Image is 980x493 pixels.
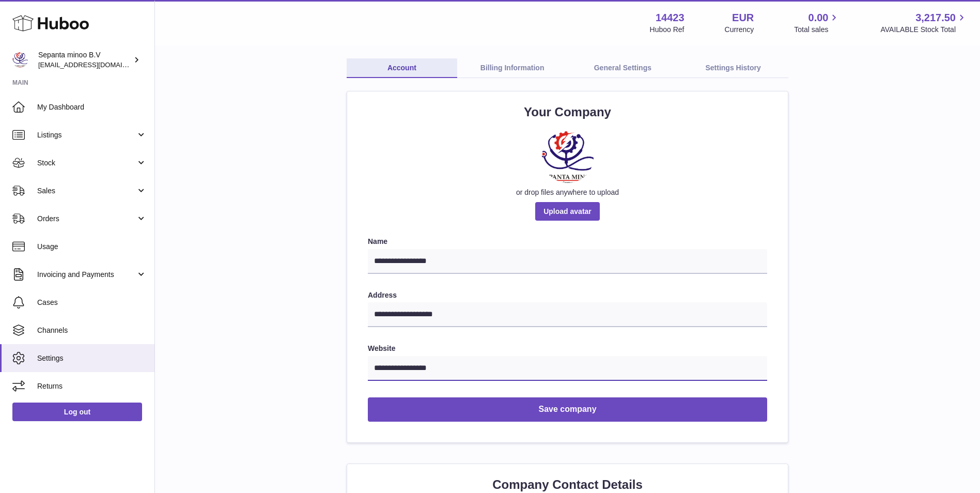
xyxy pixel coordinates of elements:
[37,158,136,168] span: Stock
[37,326,147,335] span: Channels
[37,298,147,307] span: Cases
[12,403,142,421] a: Log out
[37,130,136,140] span: Listings
[880,25,968,35] span: AVAILABLE Stock Total
[678,58,788,78] a: Settings History
[37,270,136,280] span: Invoicing and Payments
[38,60,152,69] span: [EMAIL_ADDRESS][DOMAIN_NAME]
[37,353,147,363] span: Settings
[915,11,956,25] span: 3,217.50
[37,214,136,224] span: Orders
[650,25,685,35] div: Huboo Ref
[794,11,840,35] a: 0.00 Total sales
[535,202,600,221] span: Upload avatar
[368,344,767,353] label: Website
[37,242,147,252] span: Usage
[880,11,968,35] a: 3,217.50 AVAILABLE Stock Total
[38,50,131,70] div: Sepanta minoo B.V
[732,11,754,25] strong: EUR
[542,131,594,183] img: Graphic1.PNG
[457,58,568,78] a: Billing Information
[368,104,767,120] h2: Your Company
[808,11,829,25] span: 0.00
[368,237,767,246] label: Name
[656,11,685,25] strong: 14423
[368,476,767,493] h2: Company Contact Details
[568,58,678,78] a: General Settings
[794,25,840,35] span: Total sales
[368,397,767,422] button: Save company
[37,102,147,112] span: My Dashboard
[347,58,457,78] a: Account
[37,186,136,196] span: Sales
[725,25,754,35] div: Currency
[37,381,147,391] span: Returns
[12,52,28,68] img: internalAdmin-14423@internal.huboo.com
[368,290,767,300] label: Address
[368,188,767,197] div: or drop files anywhere to upload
